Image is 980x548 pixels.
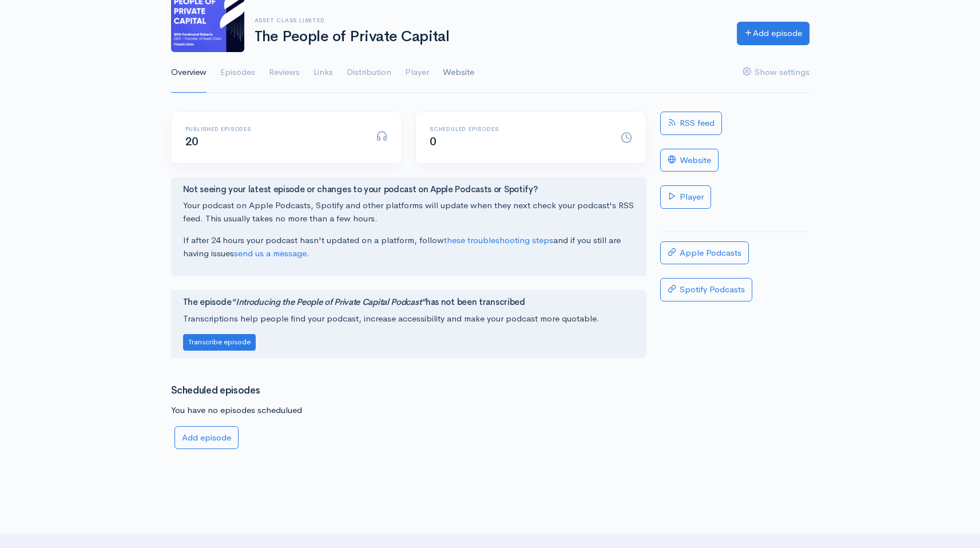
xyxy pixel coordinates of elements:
[430,126,607,132] h6: Scheduled episodes
[660,185,711,209] a: Player
[185,126,363,132] h6: Published episodes
[231,296,426,307] i: "Introducing the People of Private Capital Podcast"
[183,234,634,260] p: If after 24 hours your podcast hasn't updated on a platform, follow and if you still are having i...
[183,185,634,194] h4: Not seeing your latest episode or changes to your podcast on Apple Podcasts or Spotify?
[660,278,752,301] a: Spotify Podcasts
[183,199,634,225] p: Your podcast on Apple Podcasts, Spotify and other platforms will update when they next check your...
[405,52,429,93] a: Player
[171,52,207,93] a: Overview
[743,52,810,93] a: Show settings
[660,241,749,265] a: Apple Podcasts
[737,22,810,45] a: Add episode
[183,336,256,347] a: Transcribe episode
[183,297,634,307] h4: The episode has not been transcribed
[174,426,239,450] a: Add episode
[269,52,300,93] a: Reviews
[255,17,723,23] h6: Asset Class Limited
[171,386,646,396] h3: Scheduled episodes
[444,235,553,245] a: these troubleshooting steps
[430,134,437,149] span: 0
[183,334,256,351] button: Transcribe episode
[220,52,255,93] a: Episodes
[660,149,719,172] a: Website
[255,29,723,45] h1: The People of Private Capital
[443,52,474,93] a: Website
[314,52,333,93] a: Links
[347,52,391,93] a: Distribution
[234,248,307,259] a: send us a message
[171,404,646,417] p: You have no episodes schedulued
[183,312,634,325] p: Transcriptions help people find your podcast, increase accessibility and make your podcast more q...
[660,112,722,135] a: RSS feed
[185,134,199,149] span: 20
